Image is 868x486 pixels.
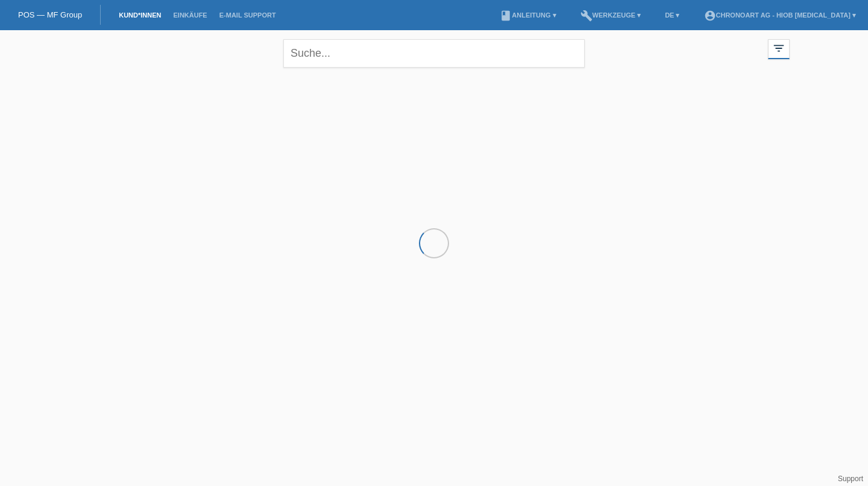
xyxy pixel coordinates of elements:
[580,10,593,22] i: build
[659,11,685,19] a: DE ▾
[494,11,562,19] a: bookAnleitung ▾
[698,11,863,19] a: account_circleChronoart AG - Hiob [MEDICAL_DATA] ▾
[574,11,647,19] a: buildWerkzeuge ▾
[500,10,512,22] i: book
[704,10,716,22] i: account_circle
[18,10,82,19] a: POS — MF Group
[113,11,167,19] a: Kund*innen
[838,475,863,483] a: Support
[213,11,282,19] a: E-Mail Support
[167,11,213,19] a: Einkäufe
[283,39,585,68] input: Suche...
[772,42,785,55] i: filter_list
